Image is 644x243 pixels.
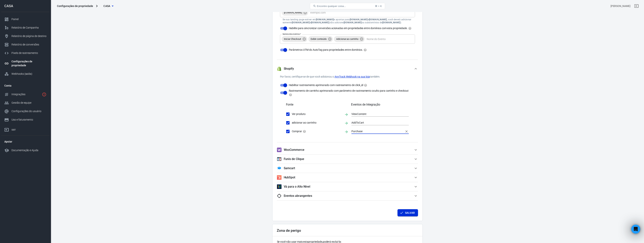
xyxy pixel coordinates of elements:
div: Adicionar ao carrinho [334,36,365,42]
font: Fonte [286,103,294,106]
button: ShopifyShopify [277,63,418,75]
div: ID da conta: xbAhXv6s [611,4,630,8]
font: Configurações do usuário [11,110,41,113]
font: Shopify [284,67,294,70]
font: Integrações [11,93,25,96]
font: Eventos de Integração [351,103,380,106]
font: HubSpot [284,176,295,179]
font: Apoiar [4,140,12,143]
div: Configurações de propriedade [57,4,93,8]
input: Comprar [351,129,403,134]
img: WooCommerce [277,148,281,152]
font: sair [11,128,16,131]
font: Vá para o Alto Nível [284,185,310,188]
font: [DOMAIN_NAME] [382,21,400,24]
font: [DOMAIN_NAME] [311,21,329,24]
font: ou subdomínios de [362,21,382,24]
font: (não adicione [329,21,344,24]
a: sair [632,2,641,11]
svg: Deixar esta opção desmarcada melhorará a precisão do rastreamento por meio da integração direta d... [303,130,306,133]
a: AnyTrack Webhook na sua loja [335,75,370,79]
font: e apontar para [334,18,350,21]
font: Uso e faturamento [11,118,33,121]
button: Encontre qualquer coisa...⌘ + K [310,3,385,9]
font: Painel [11,18,19,21]
font: Salvar [405,211,415,214]
svg: 1 rede ainda não verificada [42,92,46,97]
input: Exibir conteúdo [351,112,403,116]
font: Funis de Clique [284,157,304,161]
font: Zona de perigo [277,228,301,233]
a: Integrações [1,90,49,99]
span: CASA [103,4,110,8]
font: Documentação e Ajuda [11,149,38,152]
font: também. [370,75,380,78]
font: Webhooks (saída) [11,72,32,75]
font: WooCommerce [284,148,304,152]
a: Relatório de página de destino [1,32,49,40]
font: e [368,18,369,21]
img: Funis de Clique [277,157,281,161]
input: Nome do Evento [365,37,408,41]
font: Ver produto [292,112,306,115]
a: Webhooks (saída) [1,70,49,78]
font: Configurações de propriedade [11,60,32,67]
button: HubSpotHubSpot [277,173,418,182]
font: Comprar [292,130,302,133]
font: [DOMAIN_NAME] [344,21,362,24]
input: exemplo.com [309,10,408,15]
font: [DOMAIN_NAME] [292,21,310,24]
font: , você deverá adicionar somente [283,18,411,24]
input: Adicionar ao carrinho [351,120,403,125]
button: CASA [99,3,118,10]
font: Configurações de propriedade [57,5,93,8]
font: Adicionar ao carrinho [336,38,358,40]
font: Habilite para sincronizar conversões acionadas em propriedades entre domínios com esta propriedade. [289,27,408,30]
font: Samcart [284,166,295,170]
a: Pixels de rastreamento [1,49,49,57]
button: Eventos abrangentes [277,191,418,200]
img: Shopify [277,66,281,71]
font: Relatório de página de destino [11,35,46,38]
button: Vá para o Alto NívelVá para o Alto Nível [277,182,418,191]
font: Rastreamento de carrinho aprimorado com parâmetro de rastreamento oculto para carrinho e checkout [289,89,409,92]
font: [DOMAIN_NAME] [284,11,302,14]
font: [DOMAIN_NAME] [350,18,368,21]
button: Funis de CliqueFunis de Clique [277,155,418,164]
font: Nomes dos eventos [283,33,300,35]
font: [PERSON_NAME] [611,5,630,8]
font: Gestão de equipe [11,101,31,104]
font: Se sua landing page estiver em [283,18,316,21]
font: Conta [4,84,11,87]
font: [DOMAIN_NAME] [369,18,387,21]
a: Relatório de Campanha [1,23,49,32]
div: Iniciar Checkout [282,36,307,42]
a: Relatório de conversões [1,40,49,49]
font: Habilitar rastreamento aprimorado com rastreamento de click_id [289,84,363,87]
font: ). [400,21,402,24]
font: Relatório de conversões [11,43,39,46]
font: [DOMAIN_NAME] [316,18,334,21]
font: Exibir conteúdo [311,38,327,40]
img: Vá para o Alto Nível [277,184,281,189]
font: AnyTrack Webhook na sua loja [335,75,370,78]
button: Salvar [397,209,418,216]
font: Por favor, certifique-se de que você adicionou o [280,75,334,78]
a: Gestão de equipe [1,99,49,107]
font: adicionar ao carrinho [292,121,316,124]
button: SamcartSamcart [277,164,418,173]
div: Exibir conteúdo [308,36,333,42]
font: Pixels de rastreamento [11,51,38,54]
font: e [310,21,311,24]
a: Configurações do usuário [1,107,49,115]
font: Encontre qualquer coisa... [317,5,346,8]
a: Configurações de propriedade [1,57,49,70]
a: Painel [1,15,49,23]
font: Relatório de Campanha [11,26,39,29]
font: ⌘ + K [375,5,382,8]
a: sair [1,124,49,134]
iframe: Chat ao vivo do Intercom [631,225,640,234]
img: HubSpot [277,175,281,180]
font: Eventos abrangentes [284,194,312,198]
img: Samcart [277,166,281,171]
